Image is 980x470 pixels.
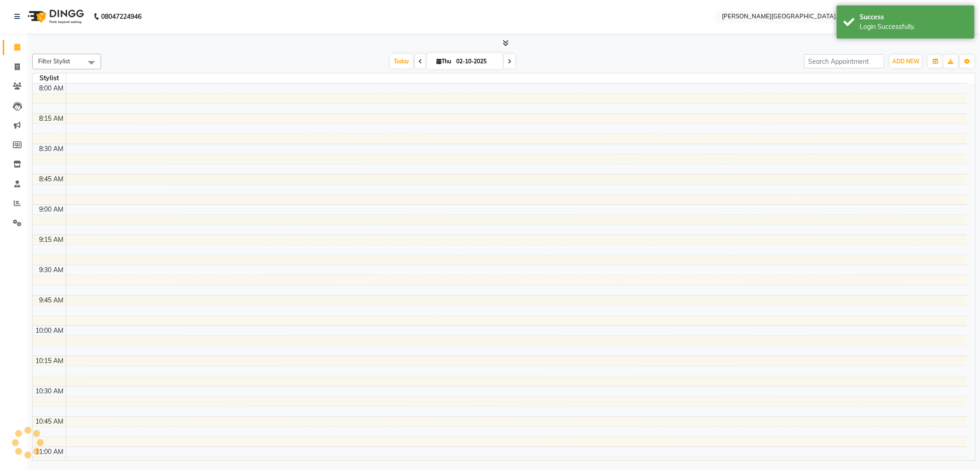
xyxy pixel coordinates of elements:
[34,326,66,336] div: 10:00 AM
[453,55,499,68] input: 2025-10-02
[860,12,968,22] div: Success
[34,417,66,426] div: 10:45 AM
[38,84,66,93] div: 8:00 AM
[892,58,919,65] span: ADD NEW
[38,174,66,184] div: 8:45 AM
[38,144,66,154] div: 8:30 AM
[390,54,413,68] span: Today
[23,4,86,29] img: logo
[33,73,66,83] div: Stylist
[34,447,66,457] div: 11:00 AM
[804,54,884,68] input: Search Appointment
[860,22,968,32] div: Login Successfully.
[101,4,142,29] b: 08047224946
[34,356,66,366] div: 10:15 AM
[38,114,66,123] div: 8:15 AM
[434,58,453,65] span: Thu
[38,296,66,305] div: 9:45 AM
[38,235,66,245] div: 9:15 AM
[38,265,66,275] div: 9:30 AM
[34,386,66,396] div: 10:30 AM
[890,55,922,68] button: ADD NEW
[38,205,66,214] div: 9:00 AM
[38,57,70,65] span: Filter Stylist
